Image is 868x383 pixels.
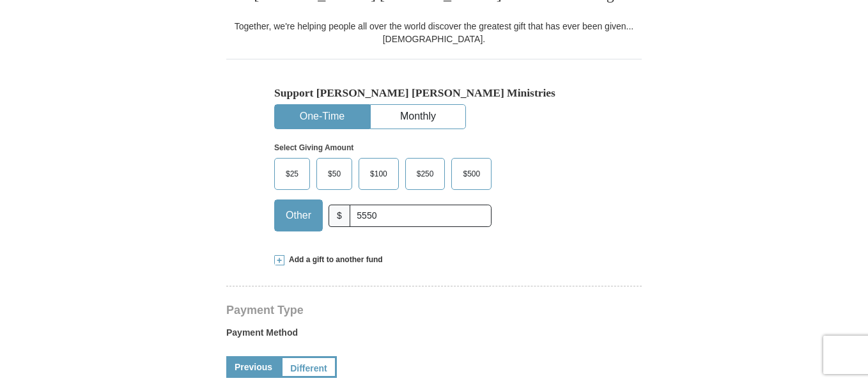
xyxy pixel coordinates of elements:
h4: Payment Type [226,305,642,315]
input: Other Amount [350,205,492,227]
span: $50 [322,164,347,184]
label: Payment Method [226,326,642,345]
span: $ [329,205,350,227]
a: Previous [226,356,281,378]
h5: Support [PERSON_NAME] [PERSON_NAME] Ministries [274,86,594,100]
a: Different [281,356,337,378]
span: $250 [410,164,440,184]
span: $100 [364,164,394,184]
span: $25 [279,164,305,184]
span: Other [279,206,318,225]
strong: Select Giving Amount [274,143,353,152]
span: $500 [456,164,486,184]
div: Together, we're helping people all over the world discover the greatest gift that has ever been g... [226,20,642,45]
span: Add a gift to another fund [284,254,383,265]
button: One-Time [275,105,369,129]
button: Monthly [371,105,465,129]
